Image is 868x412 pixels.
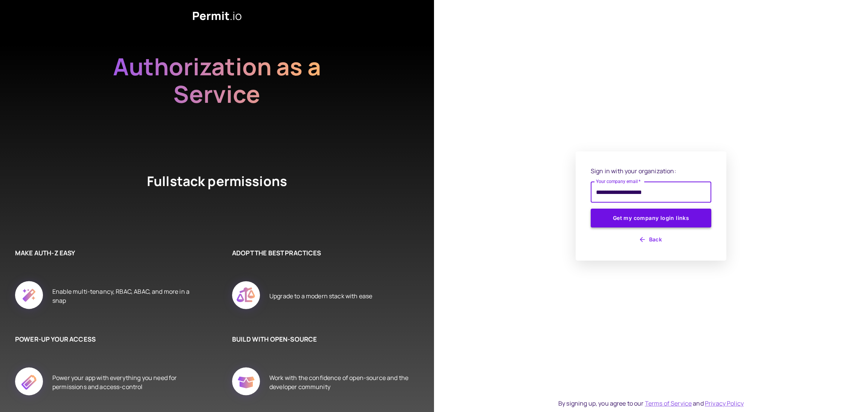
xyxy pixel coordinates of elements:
div: By signing up, you agree to our and [558,399,744,408]
h6: POWER-UP YOUR ACCESS [15,334,194,344]
a: Privacy Policy [705,399,744,407]
h4: Fullstack permissions [119,172,315,218]
div: Power your app with everything you need for permissions and access-control [52,359,194,406]
div: Work with the confidence of open-source and the developer community [269,359,411,406]
div: Enable multi-tenancy, RBAC, ABAC, and more in a snap [52,273,194,319]
a: Terms of Service [645,399,692,407]
label: Your company email [596,178,641,185]
h2: Authorization as a Service [89,53,345,135]
button: Get my company login links [591,209,711,227]
div: Upgrade to a modern stack with ease [269,273,372,319]
p: Sign in with your organization: [591,166,711,175]
button: Back [591,233,711,246]
h6: BUILD WITH OPEN-SOURCE [232,334,411,344]
h6: MAKE AUTH-Z EASY [15,248,194,258]
h6: ADOPT THE BEST PRACTICES [232,248,411,258]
